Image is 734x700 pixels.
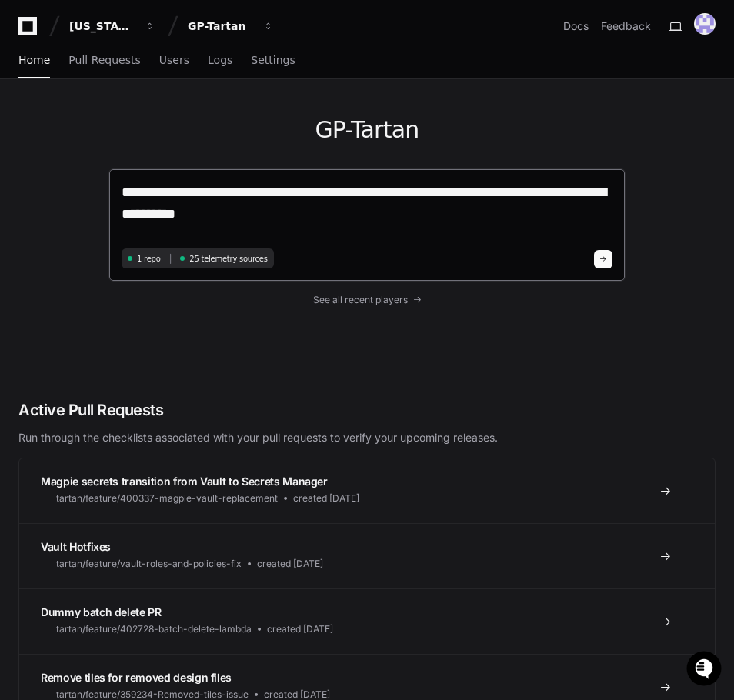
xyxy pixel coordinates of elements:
p: Run through the checklists associated with your pull requests to verify your upcoming releases. [18,430,716,445]
span: Pylon [153,162,186,173]
span: Remove tiles for removed design files [41,671,232,684]
div: Welcome [15,62,280,86]
a: Magpie secrets transition from Vault to Secrets Managertartan/feature/400337-magpie-vault-replace... [19,458,715,523]
a: See all recent players [108,294,626,306]
h2: Active Pull Requests [18,399,716,421]
span: created [DATE] [293,492,359,505]
div: Start new chat [52,115,252,130]
button: Start new chat [262,119,280,138]
a: Pull Requests [68,43,140,78]
a: Logs [208,43,232,78]
a: Users [159,43,189,78]
span: Home [18,55,50,65]
span: Pull Requests [68,55,140,65]
a: Docs [563,18,589,34]
span: Logs [208,55,232,65]
span: created [DATE] [257,558,323,570]
a: Settings [251,43,295,78]
a: Home [18,43,50,78]
div: [US_STATE] Pacific [69,18,135,34]
span: tartan/feature/400337-magpie-vault-replacement [56,492,278,505]
img: PlayerZero [15,15,46,46]
h1: GP-Tartan [108,116,626,144]
div: GP-Tartan [188,18,254,34]
span: tartan/feature/402728-batch-delete-lambda [56,623,252,635]
span: tartan/feature/vault-roles-and-policies-fix [56,558,242,570]
span: Settings [251,55,295,65]
span: created [DATE] [267,623,333,635]
span: See all recent players [313,294,408,306]
span: 25 telemetry sources [189,253,267,265]
span: Users [159,55,189,65]
span: 1 repo [137,253,161,265]
iframe: Open customer support [685,649,726,691]
span: Dummy batch delete PR [41,605,162,618]
img: 1736555170064-99ba0984-63c1-480f-8ee9-699278ef63ed [15,115,43,142]
button: Feedback [601,18,651,34]
span: Magpie secrets transition from Vault to Secrets Manager [41,475,328,488]
img: 179045704 [694,13,716,35]
a: Vault Hotfixestartan/feature/vault-roles-and-policies-fixcreated [DATE] [19,523,715,588]
a: Powered byPylon [108,161,186,173]
a: Dummy batch delete PRtartan/feature/402728-batch-delete-lambdacreated [DATE] [19,588,715,654]
button: [US_STATE] Pacific [63,12,162,40]
button: GP-Tartan [182,12,280,40]
div: We're available if you need us! [52,130,195,142]
span: Vault Hotfixes [41,540,111,553]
